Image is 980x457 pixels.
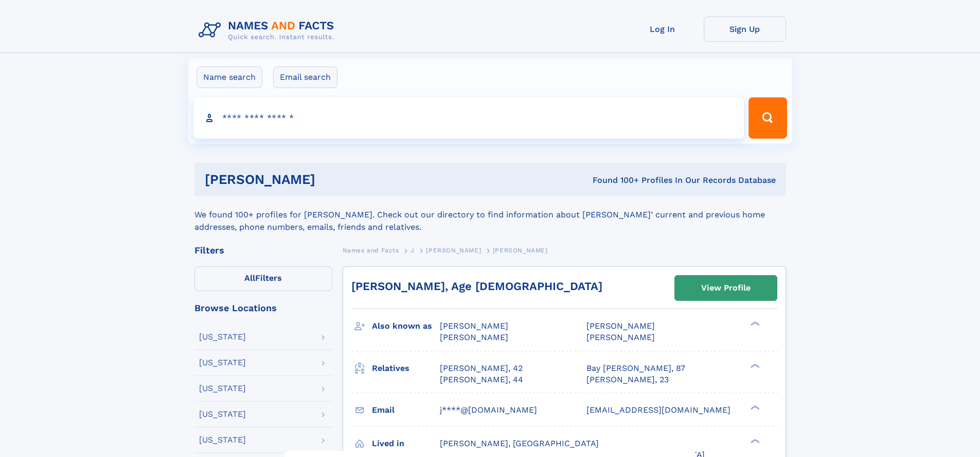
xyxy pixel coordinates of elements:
h3: Lived in [372,435,440,452]
span: [PERSON_NAME], [GEOGRAPHIC_DATA] [440,438,599,448]
span: All [244,273,255,283]
div: Browse Locations [194,303,332,313]
span: [PERSON_NAME] [440,321,508,331]
label: Name search [197,66,262,88]
div: ❯ [748,437,760,444]
div: [US_STATE] [199,410,246,418]
div: [US_STATE] [199,333,246,341]
span: [PERSON_NAME] [493,247,548,254]
div: [US_STATE] [199,359,246,367]
span: J [411,247,415,254]
a: [PERSON_NAME], Age [DEMOGRAPHIC_DATA] [351,280,602,293]
a: [PERSON_NAME] [426,244,481,257]
img: Logo Names and Facts [194,16,343,44]
span: [PERSON_NAME] [586,332,655,342]
div: [US_STATE] [199,384,246,393]
span: [PERSON_NAME] [586,321,655,331]
div: [US_STATE] [199,436,246,444]
a: J [411,244,415,257]
div: Found 100+ Profiles In Our Records Database [454,175,776,186]
a: [PERSON_NAME], 44 [440,374,523,385]
span: [PERSON_NAME] [426,247,481,254]
label: Email search [273,66,337,88]
h1: [PERSON_NAME] [205,173,454,186]
div: ❯ [748,362,760,369]
input: search input [193,97,744,139]
h3: Also known as [372,317,440,335]
a: [PERSON_NAME], 23 [586,374,669,385]
label: Filters [194,266,332,291]
h3: Email [372,401,440,419]
button: Search Button [749,97,787,139]
div: Filters [194,246,332,255]
a: Bay [PERSON_NAME], 87 [586,363,685,374]
a: Log In [621,16,704,42]
a: View Profile [675,276,777,300]
span: [PERSON_NAME] [440,332,508,342]
span: [EMAIL_ADDRESS][DOMAIN_NAME] [586,405,730,415]
h3: Relatives [372,360,440,377]
div: View Profile [701,276,751,300]
div: ❯ [748,404,760,411]
div: We found 100+ profiles for [PERSON_NAME]. Check out our directory to find information about [PERS... [194,196,786,233]
a: Names and Facts [343,244,399,257]
a: [PERSON_NAME], 42 [440,363,523,374]
div: ❯ [748,320,760,327]
a: Sign Up [704,16,786,42]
